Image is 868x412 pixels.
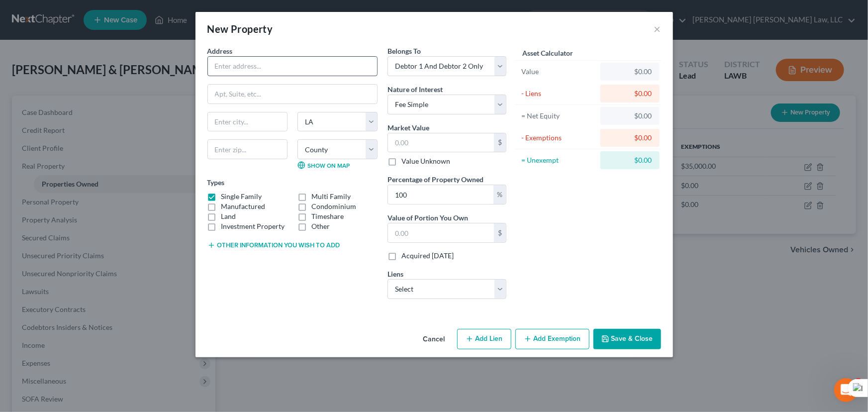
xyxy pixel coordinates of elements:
[608,67,652,77] div: $0.00
[311,211,344,221] label: Timeshare
[221,192,262,202] label: Single Family
[207,177,225,188] label: Types
[654,23,661,35] button: ×
[207,241,340,249] button: Other information you wish to add
[207,22,273,36] div: New Property
[521,133,596,143] div: - Exemptions
[515,329,589,350] button: Add Exemption
[208,57,377,76] input: Enter address...
[387,47,421,55] span: Belongs To
[415,330,453,350] button: Cancel
[457,329,511,350] button: Add Lien
[388,223,494,242] input: 0.00
[387,212,468,223] label: Value of Portion You Own
[311,221,330,231] label: Other
[494,133,506,152] div: $
[311,202,356,211] label: Condominium
[387,269,403,279] label: Liens
[522,48,573,58] label: Asset Calculator
[311,192,351,202] label: Multi Family
[521,67,596,77] div: Value
[593,329,661,350] button: Save & Close
[387,122,429,133] label: Market Value
[207,47,233,55] span: Address
[521,89,596,99] div: - Liens
[297,161,350,169] a: Show on Map
[855,378,863,386] span: 3
[221,211,236,221] label: Land
[521,155,596,165] div: = Unexempt
[387,84,443,95] label: Nature of Interest
[608,133,652,143] div: $0.00
[387,174,483,185] label: Percentage of Property Owned
[834,378,858,402] iframe: Intercom live chat
[493,185,506,204] div: %
[401,156,450,166] label: Value Unknown
[388,185,493,204] input: 0.00
[608,89,652,99] div: $0.00
[608,111,652,121] div: $0.00
[401,251,454,261] label: Acquired [DATE]
[608,155,652,165] div: $0.00
[221,202,266,211] label: Manufactured
[208,112,287,131] input: Enter city...
[208,85,377,103] input: Apt, Suite, etc...
[221,221,285,231] label: Investment Property
[388,133,494,152] input: 0.00
[207,139,288,159] input: Enter zip...
[494,223,506,242] div: $
[521,111,596,121] div: = Net Equity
